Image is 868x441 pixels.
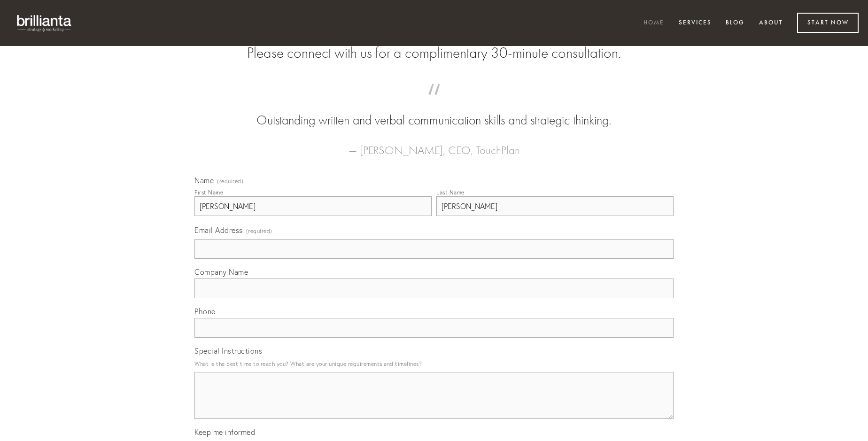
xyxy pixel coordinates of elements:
[194,427,255,437] span: Keep me informed
[194,357,674,370] p: What is the best time to reach you? What are your unique requirements and timelines?
[797,13,859,33] a: Start Now
[436,189,465,196] div: Last Name
[194,189,223,196] div: First Name
[246,224,272,237] span: (required)
[9,9,80,37] img: brillianta - research, strategy, marketing
[194,346,262,356] span: Special Instructions
[753,15,789,31] a: About
[194,44,674,62] h2: Please connect with us for a complimentary 30-minute consultation.
[637,15,670,31] a: Home
[194,267,248,277] span: Company Name
[720,15,751,31] a: Blog
[194,307,216,316] span: Phone
[194,225,243,235] span: Email Address
[209,130,659,160] figcaption: — [PERSON_NAME], CEO, TouchPlan
[209,93,659,111] span: “
[673,15,718,31] a: Services
[209,93,659,130] blockquote: Outstanding written and verbal communication skills and strategic thinking.
[194,176,214,185] span: Name
[217,178,243,184] span: (required)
